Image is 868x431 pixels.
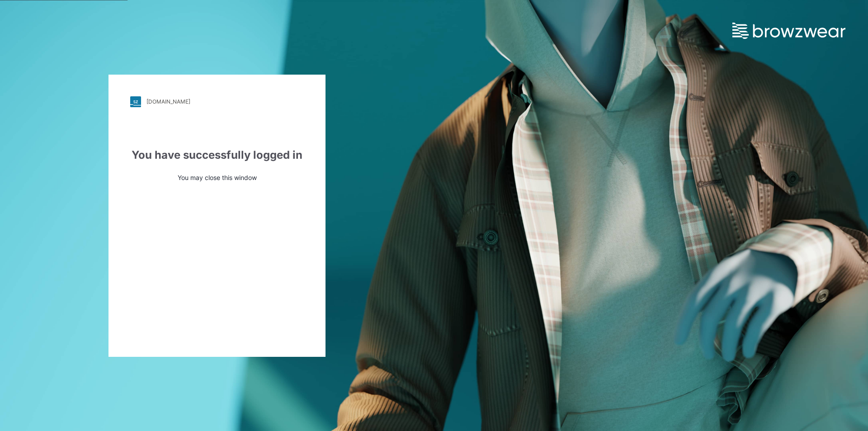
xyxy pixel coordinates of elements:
[130,96,304,107] a: [DOMAIN_NAME]
[130,96,141,107] img: stylezone-logo.562084cfcfab977791bfbf7441f1a819.svg
[130,147,304,163] div: You have successfully logged in
[130,173,304,182] p: You may close this window
[146,98,190,105] div: [DOMAIN_NAME]
[732,23,845,39] img: browzwear-logo.e42bd6dac1945053ebaf764b6aa21510.svg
